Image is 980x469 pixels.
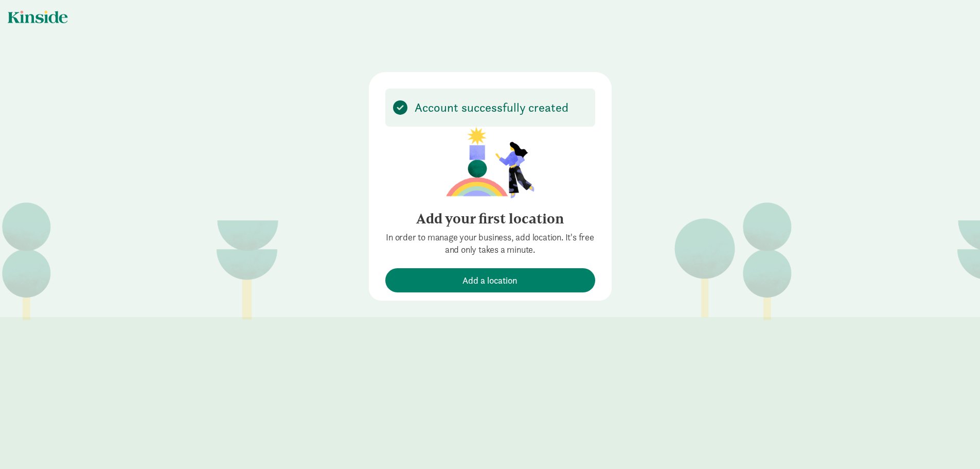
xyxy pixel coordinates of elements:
p: Account successfully created [415,101,568,114]
h4: Add your first location [385,211,595,227]
span: Add a location [462,273,518,287]
iframe: Chat Widget [929,420,980,469]
button: Add a location [385,268,595,292]
img: illustration-girl.png [446,127,534,198]
p: In order to manage your business, add location. It's free and only takes a minute. [385,231,595,256]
